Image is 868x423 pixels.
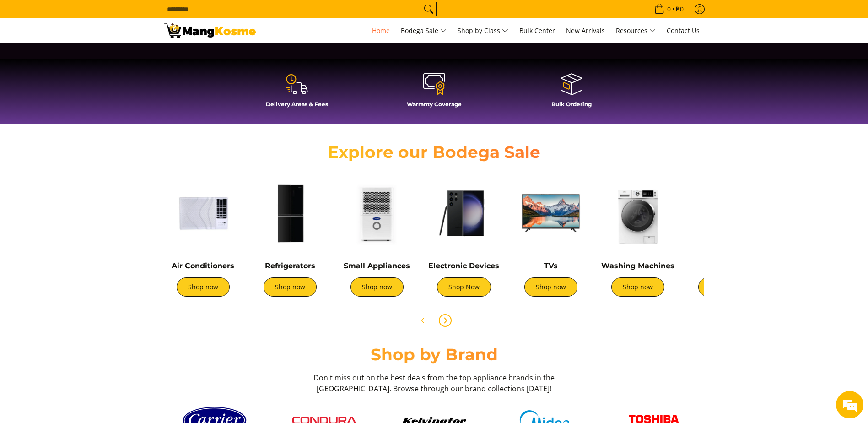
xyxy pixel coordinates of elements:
img: TVs [512,174,590,252]
button: Search [421,2,436,16]
span: ₱0 [674,6,685,12]
a: Shop now [350,277,404,297]
a: Resources [611,18,660,43]
img: Air Conditioners [164,174,242,252]
a: New Arrivals [561,18,609,43]
h4: Warranty Coverage [370,101,498,108]
a: Washing Machines [601,261,674,270]
span: Resources [616,25,656,37]
a: Bulk Ordering [507,72,636,114]
img: Cookers [686,174,764,252]
h4: Delivery Areas & Fees [233,101,361,108]
h3: Don't miss out on the best deals from the top appliance brands in the [GEOGRAPHIC_DATA]. Browse t... [311,372,558,394]
a: TVs [544,261,558,270]
button: Next [435,310,455,331]
a: Delivery Areas & Fees [233,72,361,114]
a: Shop now [611,277,664,297]
a: Shop now [177,277,230,297]
a: Refrigerators [265,261,315,270]
span: Home [372,26,390,35]
img: Mang Kosme: Your Home Appliances Warehouse Sale Partner! [164,23,256,38]
span: Bulk Center [519,26,555,35]
span: • [652,4,686,14]
a: Air Conditioners [172,261,234,270]
div: Minimize live chat window [150,5,172,27]
textarea: Type your message and hit 'Enter' [5,250,174,282]
button: Previous [413,310,433,331]
a: Small Appliances [344,261,410,270]
span: Shop by Class [458,25,508,37]
img: Small Appliances [338,174,416,252]
a: Home [367,18,394,43]
nav: Main Menu [265,18,704,43]
a: Warranty Coverage [370,72,498,114]
a: Shop Now [437,277,491,297]
a: Bodega Sale [396,18,451,43]
span: New Arrivals [566,26,605,35]
a: Electronic Devices [428,261,499,270]
a: Shop now [698,277,751,297]
img: Washing Machines [599,174,677,252]
img: Electronic Devices [425,174,503,252]
span: 0 [666,6,672,12]
h4: Bulk Ordering [507,101,636,108]
span: Bodega Sale [401,25,447,37]
h2: Shop by Brand [164,344,704,365]
a: Shop now [524,277,577,297]
span: Contact Us [667,26,700,35]
img: Refrigerators [251,174,329,252]
a: Shop now [264,277,317,297]
a: Contact Us [662,18,704,43]
span: We're online! [53,115,126,208]
a: Bulk Center [515,18,560,43]
h2: Explore our Bodega Sale [302,142,567,163]
a: Shop by Class [453,18,513,43]
div: Chat with us now [48,51,154,63]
